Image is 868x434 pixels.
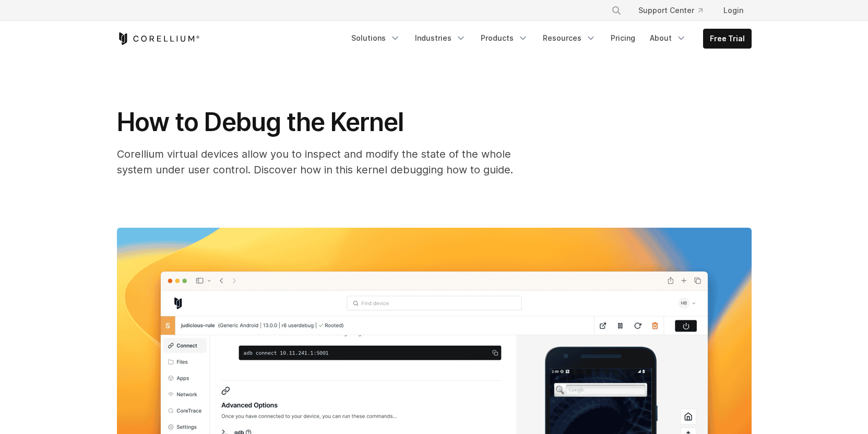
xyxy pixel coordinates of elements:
[537,29,602,48] a: Resources
[599,1,752,20] div: Navigation Menu
[345,29,752,49] div: Navigation Menu
[117,148,513,176] span: Corellium virtual devices allow you to inspect and modify the state of the whole system under use...
[345,29,407,48] a: Solutions
[604,29,641,48] a: Pricing
[644,29,693,48] a: About
[715,1,752,20] a: Login
[607,1,626,20] button: Search
[630,1,711,20] a: Support Center
[409,29,472,48] a: Industries
[117,107,404,137] span: How to Debug the Kernel
[704,29,751,48] a: Free Trial
[117,32,200,45] a: Corellium Home
[474,29,534,48] a: Products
